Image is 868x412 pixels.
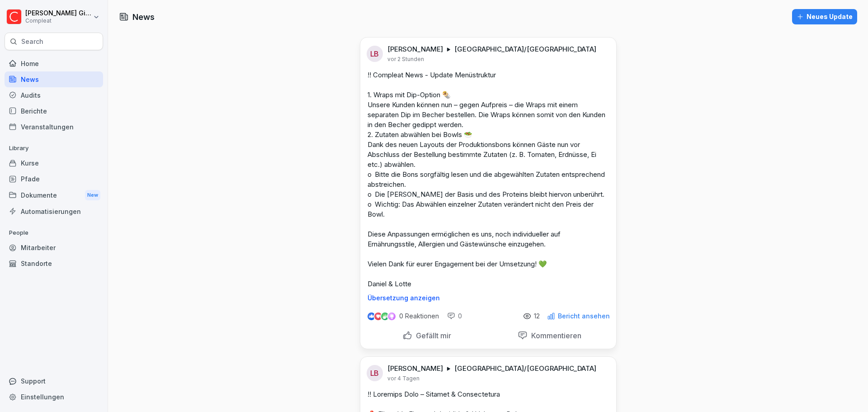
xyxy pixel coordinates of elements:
a: Home [5,56,103,71]
a: Veranstaltungen [5,119,103,135]
div: LB [367,46,383,62]
a: DokumenteNew [5,187,103,204]
a: Mitarbeiter [5,240,103,256]
img: like [368,313,375,320]
p: 0 Reaktionen [399,313,439,320]
p: [GEOGRAPHIC_DATA]/[GEOGRAPHIC_DATA] [454,364,596,373]
a: Standorte [5,256,103,271]
p: Compleat [25,18,91,24]
a: Einstellungen [5,389,103,405]
div: 0 [447,312,462,321]
p: [PERSON_NAME] Gimpel [25,9,91,17]
div: Dokumente [5,187,103,204]
img: celebrate [381,313,389,320]
div: LB [367,365,383,381]
a: Pfade [5,171,103,187]
a: News [5,71,103,87]
p: [PERSON_NAME] [387,45,443,54]
p: [PERSON_NAME] [387,364,443,373]
p: Bericht ansehen [558,313,610,320]
button: Neues Update [792,9,857,24]
a: Berichte [5,103,103,119]
h1: News [132,11,155,23]
div: Neues Update [797,12,853,22]
a: Automatisierungen [5,204,103,219]
a: Kurse [5,155,103,171]
p: People [5,226,103,240]
p: !! Compleat News - Update Menüstruktur 1. Wraps mit Dip-Option 🌯 Unsere Kunden können nun – gegen... [368,70,609,289]
p: vor 4 Tagen [387,375,420,382]
p: Übersetzung anzeigen [368,294,609,302]
p: Gefällt mir [412,331,451,340]
p: Library [5,141,103,156]
div: New [85,190,100,200]
div: Support [5,373,103,389]
p: 12 [534,313,540,320]
p: Search [21,37,43,46]
img: inspiring [388,312,396,320]
p: vor 2 Stunden [387,56,424,63]
p: Kommentieren [528,331,581,340]
p: [GEOGRAPHIC_DATA]/[GEOGRAPHIC_DATA] [454,45,596,54]
img: love [375,313,382,320]
a: Audits [5,87,103,103]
